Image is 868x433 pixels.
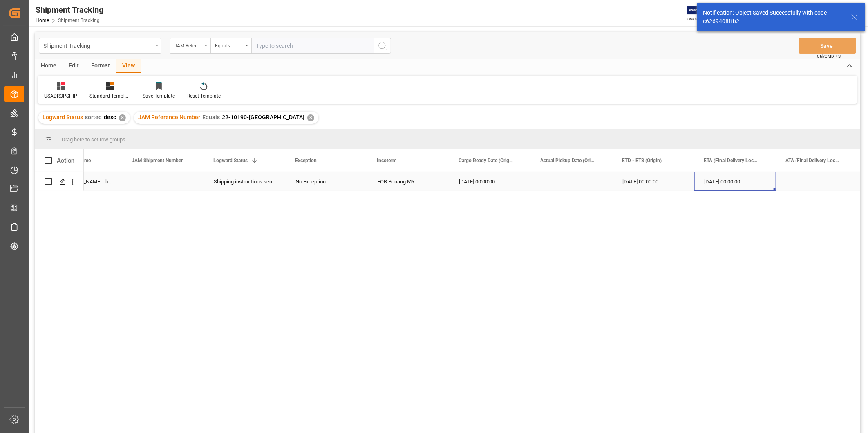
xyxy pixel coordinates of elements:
div: Shipping instructions sent [214,172,276,191]
button: open menu [39,38,161,54]
div: FOB Penang MY [367,172,449,191]
span: ETD - ETS (Origin) [622,158,662,163]
div: [DATE] 00:00:00 [613,172,694,191]
div: Edit [63,59,85,73]
span: JAM Reference Number [138,114,200,121]
span: ETA (Final Delivery Location) [704,158,758,163]
div: Action [57,157,74,164]
input: Type to search [251,38,374,54]
span: Exception [295,158,317,163]
div: Notification: Object Saved Successfully with code c6269408ffb2 [703,9,843,26]
span: Equals [202,114,220,121]
button: search button [374,38,391,54]
div: [DATE] 00:00:00 [694,172,776,191]
span: Drag here to set row groups [62,136,125,143]
div: Press SPACE to select this row. [35,172,84,191]
div: ✕ [119,114,126,121]
div: Home [35,59,63,73]
div: ✕ [307,114,314,121]
span: Cargo Ready Date (Origin) [459,158,513,163]
div: Shipment Tracking [43,40,152,50]
div: Save Template [143,92,175,100]
div: [DATE] 00:00:00 [449,172,531,191]
span: Incoterm [377,158,396,163]
div: Equals [215,40,243,49]
div: View [116,59,141,73]
button: Save [799,38,856,54]
div: Standard Templates [89,92,130,100]
span: Logward Status [43,114,83,121]
div: JAM Reference Number [174,40,202,49]
div: USADROPSHIP [44,92,77,100]
span: desc [104,114,116,121]
div: No Exception [295,172,358,191]
div: Reset Template [187,92,221,100]
span: Supplier Full Name [50,158,91,163]
span: Ctrl/CMD + S [817,53,841,59]
a: Home [36,18,49,23]
button: open menu [170,38,210,54]
span: JAM Shipment Number [132,158,183,163]
span: ATA (Final Delivery Location) [785,158,840,163]
span: Logward Status [213,158,248,163]
img: Exertis%20JAM%20-%20Email%20Logo.jpg_1722504956.jpg [687,6,716,20]
span: Actual Pickup Date (Origin) [540,158,595,163]
span: sorted [85,114,102,121]
button: open menu [210,38,251,54]
span: 22-10190-[GEOGRAPHIC_DATA] [222,114,304,121]
div: Format [85,59,116,73]
div: Shipment Tracking [36,4,103,16]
